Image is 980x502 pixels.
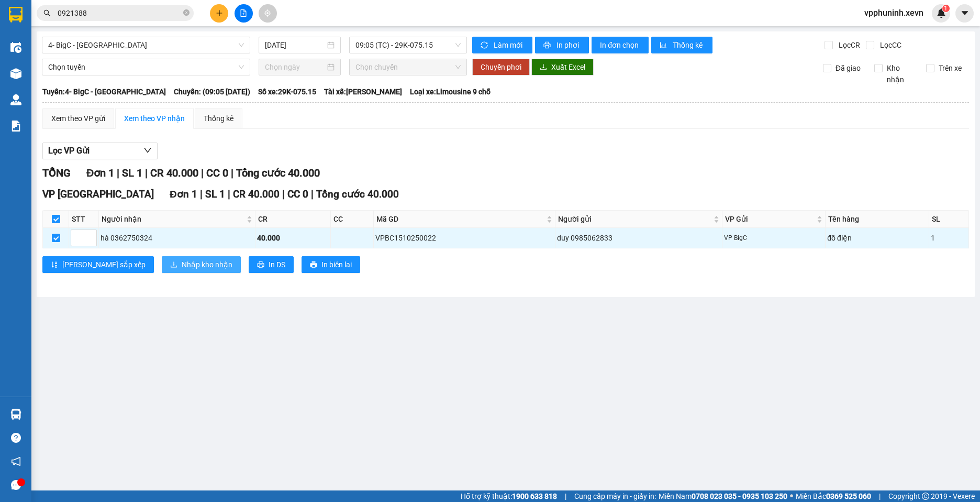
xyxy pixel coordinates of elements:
span: Miền Nam [659,490,787,502]
span: printer [310,261,317,269]
div: VPBC1510250022 [375,232,553,244]
button: downloadXuất Excel [531,59,594,75]
span: | [565,490,566,502]
span: Xuất Excel [551,61,585,73]
li: Số 10 ngõ 15 Ngọc Hồi, Q.[PERSON_NAME], [GEOGRAPHIC_DATA] [98,26,438,39]
button: Chuyển phơi [472,59,530,75]
input: 15/10/2025 [265,39,325,51]
div: VP BigC [724,233,824,243]
button: aim [259,4,277,23]
span: search [43,9,51,17]
th: Tên hàng [826,211,929,228]
sup: 1 [942,5,950,12]
span: Trên xe [934,62,966,74]
strong: 0369 525 060 [826,492,871,500]
button: printerIn biên lai [302,256,360,273]
img: logo-vxr [9,7,23,23]
span: file-add [240,9,247,17]
img: warehouse-icon [10,42,21,53]
span: VP [GEOGRAPHIC_DATA] [42,188,154,200]
span: close-circle [183,9,190,16]
span: | [201,167,204,179]
span: Kho nhận [883,62,918,85]
th: SL [929,211,969,228]
img: warehouse-icon [10,94,21,105]
span: Người gửi [558,213,711,225]
b: Tuyến: 4- BigC - [GEOGRAPHIC_DATA] [42,88,166,96]
span: ⚪️ [790,494,793,498]
button: In đơn chọn [592,37,649,53]
div: đồ điện [827,232,927,244]
span: | [117,167,119,179]
span: Tài xế: [PERSON_NAME] [324,86,402,97]
span: Lọc CC [876,39,903,51]
span: sort-ascending [51,261,58,269]
strong: 1900 633 818 [512,492,557,500]
th: CC [331,211,374,228]
span: TỔNG [42,167,71,179]
span: CC 0 [287,188,308,200]
span: Cung cấp máy in - giấy in: [574,490,656,502]
span: bar-chart [660,41,669,50]
div: hà 0362750324 [101,232,253,244]
span: printer [257,261,264,269]
img: icon-new-feature [937,8,946,18]
span: 09:05 (TC) - 29K-075.15 [355,37,461,53]
span: In phơi [556,39,581,51]
span: download [170,261,177,269]
b: GỬI : VP [GEOGRAPHIC_DATA] [13,76,156,111]
span: notification [11,456,21,466]
th: CR [255,211,331,228]
span: | [311,188,314,200]
span: Lọc VP Gửi [48,144,90,157]
span: CC 0 [206,167,228,179]
button: plus [210,4,228,23]
td: VPBC1510250022 [374,228,555,248]
span: Chuyến: (09:05 [DATE]) [174,86,250,97]
span: Đơn 1 [170,188,197,200]
span: In biên lai [321,259,352,270]
span: CR 40.000 [233,188,280,200]
span: | [200,188,203,200]
span: Miền Bắc [796,490,871,502]
span: Thống kê [673,39,704,51]
input: Tìm tên, số ĐT hoặc mã đơn [58,7,181,19]
img: warehouse-icon [10,409,21,420]
span: Loại xe: Limousine 9 chỗ [410,86,491,97]
span: CR 40.000 [150,167,198,179]
span: aim [264,9,271,17]
button: downloadNhập kho nhận [162,256,241,273]
button: caret-down [955,4,974,23]
strong: 0708 023 035 - 0935 103 250 [692,492,787,500]
button: sort-ascending[PERSON_NAME] sắp xếp [42,256,154,273]
span: | [145,167,148,179]
span: Đã giao [831,62,865,74]
span: download [540,63,547,72]
span: 1 [944,5,948,12]
span: SL 1 [122,167,142,179]
span: Chọn chuyến [355,59,461,75]
span: sync [481,41,489,50]
span: vpphuninh.xevn [856,6,932,19]
td: VP BigC [722,228,826,248]
span: plus [216,9,223,17]
span: | [228,188,230,200]
span: SL 1 [205,188,225,200]
div: Xem theo VP nhận [124,113,185,124]
button: printerIn DS [249,256,294,273]
span: Tổng cước 40.000 [236,167,320,179]
img: warehouse-icon [10,68,21,79]
span: Chọn tuyến [48,59,244,75]
span: Lọc CR [834,39,862,51]
span: In đơn chọn [600,39,640,51]
span: Số xe: 29K-075.15 [258,86,316,97]
span: question-circle [11,433,21,443]
li: Hotline: 19001155 [98,39,438,52]
span: [PERSON_NAME] sắp xếp [62,259,146,270]
input: Chọn ngày [265,61,325,73]
img: solution-icon [10,121,21,132]
span: Nhập kho nhận [182,259,232,270]
span: 4- BigC - Phú Thọ [48,37,244,53]
div: Thống kê [204,113,233,124]
span: message [11,480,21,490]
